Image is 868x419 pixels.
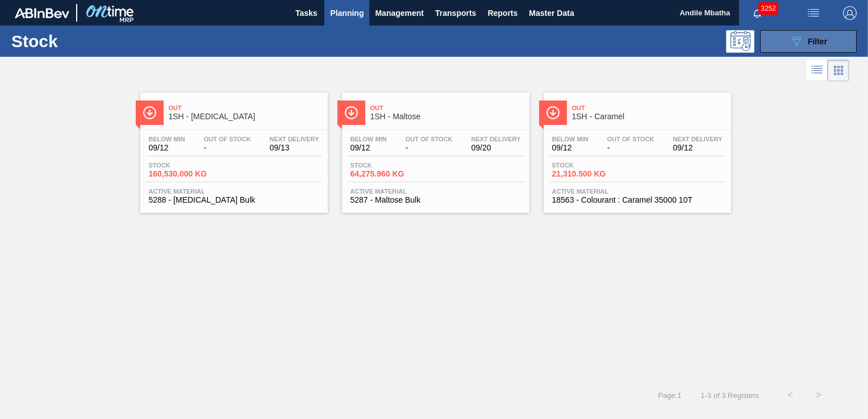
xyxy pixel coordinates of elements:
[350,136,387,143] span: Below Min
[149,196,319,204] span: 5288 - Dextrose Bulk
[552,136,589,143] span: Below Min
[149,136,185,143] span: Below Min
[758,2,778,15] span: 3252
[370,112,524,121] span: 1SH - Maltose
[552,144,589,152] span: 09/12
[204,136,251,143] span: Out Of Stock
[169,112,322,121] span: 1SH - Dextrose
[535,84,737,213] a: ÍconeOut1SH - CaramelBelow Min09/12Out Of Stock-Next Delivery09/12Stock21,310.500 KGActive Materi...
[546,106,560,120] img: Ícone
[552,196,723,204] span: 18563 - Colourant : Caramel 35000 10T
[808,37,827,46] span: Filter
[552,162,632,169] span: Stock
[435,6,476,20] span: Transports
[471,144,521,152] span: 09/20
[739,5,775,21] button: Notifications
[807,60,828,81] div: List Vision
[804,381,833,409] button: >
[370,104,524,111] span: Out
[333,84,535,213] a: ÍconeOut1SH - MaltoseBelow Min09/12Out Of Stock-Next Delivery09/20Stock64,275.960 KGActive Materi...
[270,136,319,143] span: Next Delivery
[572,104,725,111] span: Out
[15,8,69,18] img: TNhmsLtSVTkK8tSr43FrP2fwEKptu5GPRR3wAAAABJRU5ErkJggg==
[607,144,654,152] span: -
[807,6,820,20] img: userActions
[673,136,723,143] span: Next Delivery
[471,136,521,143] span: Next Delivery
[572,112,725,121] span: 1SH - Caramel
[658,391,681,400] span: Page : 1
[350,162,430,169] span: Stock
[294,6,319,20] span: Tasks
[149,188,319,195] span: Active Material
[828,60,849,81] div: Card Vision
[350,196,521,204] span: 5287 - Maltose Bulk
[344,106,358,120] img: Ícone
[552,170,632,178] span: 21,310.500 KG
[607,136,654,143] span: Out Of Stock
[149,162,228,169] span: Stock
[406,136,453,143] span: Out Of Stock
[487,6,518,20] span: Reports
[143,106,157,120] img: Ícone
[132,84,333,213] a: ÍconeOut1SH - [MEDICAL_DATA]Below Min09/12Out Of Stock-Next Delivery09/13Stock160,530.000 KGActiv...
[529,6,574,20] span: Master Data
[406,144,453,152] span: -
[726,30,754,53] div: Programming: no user selected
[350,188,521,195] span: Active Material
[149,144,185,152] span: 09/12
[169,104,322,111] span: Out
[843,6,857,20] img: Logout
[350,170,430,178] span: 64,275.960 KG
[204,144,251,152] span: -
[760,30,857,53] button: Filter
[149,170,228,178] span: 160,530.000 KG
[11,35,174,48] h1: Stock
[552,188,723,195] span: Active Material
[350,144,387,152] span: 09/12
[375,6,424,20] span: Management
[270,144,319,152] span: 09/13
[673,144,723,152] span: 09/12
[699,391,759,400] span: 1 - 3 of 3 Registers
[776,381,804,409] button: <
[330,6,364,20] span: Planning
